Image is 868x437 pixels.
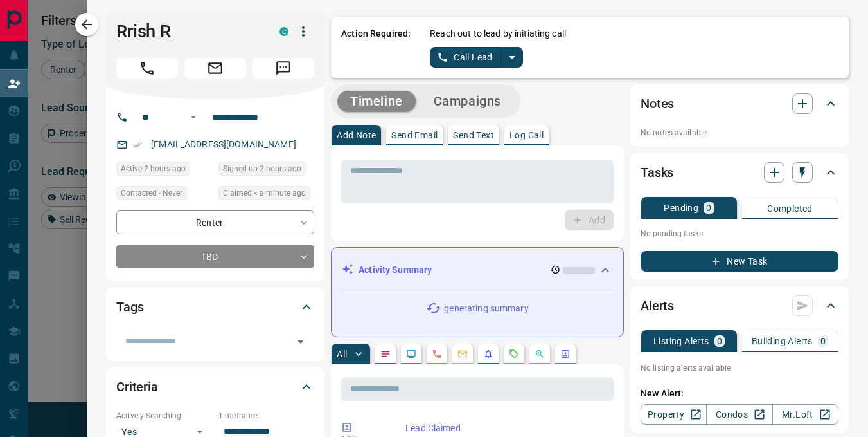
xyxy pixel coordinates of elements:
h2: Tags [116,297,143,317]
h1: Rrish R [116,21,260,42]
p: Action Required: [341,27,411,68]
p: Add Note [337,131,376,140]
p: Send Email [391,131,438,140]
button: Open [292,333,310,351]
div: split button [430,47,523,68]
div: Renter [116,210,314,234]
p: Pending [664,203,698,212]
button: Timeline [337,91,416,112]
button: Call Lead [430,47,501,68]
p: Lead Claimed [405,422,608,435]
h2: Criteria [116,377,158,397]
div: condos.ca [279,27,288,36]
svg: Lead Browsing Activity [406,349,416,359]
p: generating summary [444,302,528,315]
span: Message [252,58,314,79]
div: TBD [116,245,314,268]
div: Fri Sep 12 2025 [116,162,212,180]
svg: Requests [509,349,519,359]
p: Log Call [509,131,544,140]
p: Send Text [453,131,494,140]
span: Contacted - Never [121,187,182,200]
div: Fri Sep 12 2025 [218,162,314,180]
p: Activity Summary [359,263,432,277]
p: Timeframe: [218,410,314,422]
a: [EMAIL_ADDRESS][DOMAIN_NAME] [151,139,296,149]
p: No notes available [641,127,838,138]
h2: Alerts [641,295,674,316]
button: Open [186,109,201,125]
span: Active 2 hours ago [121,162,186,175]
h2: Notes [641,93,674,114]
p: Building Alerts [752,337,813,346]
a: Condos [706,404,772,425]
svg: Emails [457,349,468,359]
p: Listing Alerts [653,337,709,346]
div: Tasks [641,157,838,188]
svg: Opportunities [535,349,545,359]
p: 0 [706,203,711,212]
a: Mr.Loft [772,404,838,425]
span: Call [116,58,178,79]
div: Activity Summary [342,258,613,282]
button: Campaigns [421,91,514,112]
p: 0 [820,337,826,346]
p: No pending tasks [641,224,838,243]
span: Claimed < a minute ago [223,187,306,200]
p: Reach out to lead by initiating call [430,27,566,41]
p: Actively Searching: [116,410,212,422]
svg: Notes [380,349,391,359]
span: Signed up 2 hours ago [223,162,301,175]
p: No listing alerts available [641,362,838,374]
button: New Task [641,251,838,272]
h2: Tasks [641,162,673,183]
p: All [337,349,347,358]
svg: Listing Alerts [483,349,493,359]
div: Sat Sep 13 2025 [218,186,314,204]
div: Criteria [116,371,314,402]
span: Email [184,58,246,79]
p: New Alert: [641,387,838,400]
div: Tags [116,292,314,322]
svg: Agent Actions [560,349,571,359]
div: Alerts [641,290,838,321]
svg: Email Verified [133,140,142,149]
svg: Calls [432,349,442,359]
a: Property [641,404,707,425]
p: Completed [767,204,813,213]
div: Notes [641,88,838,119]
p: 0 [717,337,722,346]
